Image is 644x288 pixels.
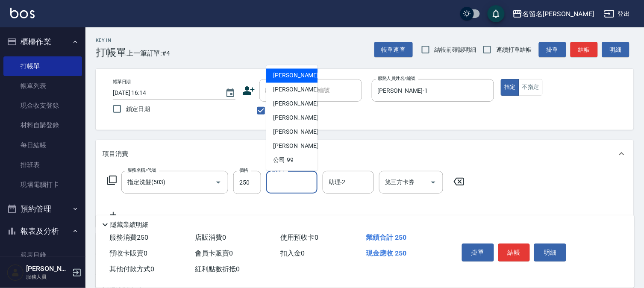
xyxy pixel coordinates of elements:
[195,233,226,241] span: 店販消費 0
[488,5,505,22] button: save
[113,79,131,85] label: 帳單日期
[3,220,82,242] button: 報表及分析
[26,264,70,273] h5: [PERSON_NAME]
[3,76,82,96] a: 帳單列表
[374,42,413,58] button: 帳單速查
[3,56,82,76] a: 打帳單
[435,45,476,54] span: 結帳前確認明細
[570,42,598,58] button: 結帳
[7,264,24,281] img: Person
[523,9,594,19] div: 名留名[PERSON_NAME]
[462,244,494,262] button: 掛單
[3,115,82,135] a: 材料自購登錄
[539,42,566,58] button: 掛單
[109,233,148,241] span: 服務消費 250
[534,244,566,262] button: 明細
[273,114,327,123] span: [PERSON_NAME] -21
[110,220,149,229] p: 隱藏業績明細
[498,244,530,262] button: 結帳
[602,42,629,58] button: 明細
[109,265,154,273] span: 其他付款方式 0
[220,83,241,103] button: Choose date, selected date is 2025-10-12
[366,233,406,241] span: 業績合計 250
[501,79,519,96] button: 指定
[96,47,126,59] h3: 打帳單
[426,176,440,189] button: Open
[10,8,35,18] img: Logo
[519,79,543,96] button: 不指定
[3,245,82,265] a: 報表目錄
[3,135,82,155] a: 每日結帳
[378,75,415,82] label: 服務人員姓名/編號
[26,273,70,281] p: 服務人員
[273,142,327,151] span: [PERSON_NAME] -22
[509,5,597,23] button: 名留名[PERSON_NAME]
[273,85,323,94] span: [PERSON_NAME] -3
[496,45,532,54] span: 連續打單結帳
[195,265,240,273] span: 紅利點數折抵 0
[96,140,634,168] div: 項目消費
[601,6,634,22] button: 登出
[239,167,248,173] label: 價格
[3,155,82,175] a: 排班表
[3,96,82,115] a: 現金收支登錄
[3,175,82,194] a: 現場電腦打卡
[3,198,82,220] button: 預約管理
[3,31,82,53] button: 櫃檯作業
[96,38,126,43] h2: Key In
[273,128,327,137] span: [PERSON_NAME] -22
[103,150,128,159] p: 項目消費
[127,167,156,173] label: 服務名稱/代號
[126,105,150,114] span: 鎖定日期
[273,100,323,109] span: [PERSON_NAME] -7
[366,249,406,257] span: 現金應收 250
[273,156,294,165] span: 公司 -99
[109,249,147,257] span: 預收卡販賣 0
[195,249,233,257] span: 會員卡販賣 0
[280,249,305,257] span: 扣入金 0
[113,86,217,100] input: YYYY/MM/DD hh:mm
[273,71,323,80] span: [PERSON_NAME] -1
[212,176,225,189] button: Open
[126,48,171,59] span: 上一筆訂單:#4
[280,233,318,241] span: 使用預收卡 0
